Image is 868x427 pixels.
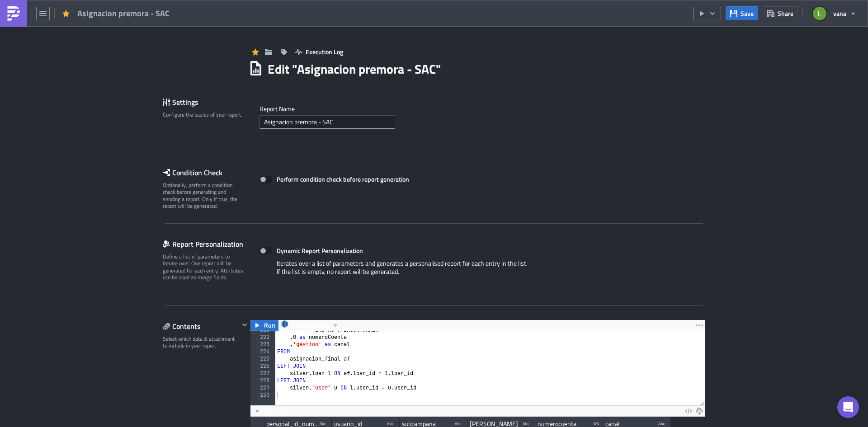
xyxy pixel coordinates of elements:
button: Hide content [239,319,250,330]
button: RedshiftVana [278,320,342,331]
div: Configure the basics of your report. [163,111,244,118]
label: Report Nam﻿e [259,105,696,113]
span: RedshiftVana [292,320,329,331]
div: Open Intercom Messenger [837,396,859,418]
div: 223 [250,341,275,348]
div: 230 [250,391,275,399]
button: vana [807,4,861,23]
div: 222 [250,333,275,341]
div: Report Personalization [163,237,250,251]
span: No Limit [264,406,287,416]
div: Optionally, perform a condition check before generating and sending a report. Only if true, the r... [163,182,244,210]
button: Save [726,6,758,20]
div: Contents [163,319,239,333]
div: Select which data & attachment to include in your report. [163,335,239,349]
div: Iterates over a list of parameters and generates a personalised report for each entry in the list... [259,259,696,282]
div: 224 [250,348,275,355]
div: 226 [250,362,275,370]
strong: Perform condition check before report generation [277,174,409,184]
strong: Dynamic Report Personalization [277,246,363,255]
span: Save [741,9,754,18]
div: Define a list of parameters to iterate over. One report will be generated for each entry. Attribu... [163,253,244,281]
span: Asignacion premora - SAC [77,8,170,19]
span: vana [833,9,846,18]
span: Execution Log [306,47,343,56]
button: Execution Log [291,45,348,59]
span: Run [264,320,275,331]
div: 227 [250,370,275,377]
div: Settings [163,95,250,109]
span: Share [778,9,793,18]
button: No Limit [250,406,290,417]
button: Run [250,320,278,331]
div: Condition Check [163,166,250,179]
div: 225 [250,355,275,362]
img: PushMetrics [6,6,21,21]
button: Share [763,6,798,20]
img: Avatar [812,6,827,21]
h1: Edit " Asignacion premora - SAC " [268,61,441,77]
div: 229 [250,384,275,391]
div: 228 [250,377,275,384]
